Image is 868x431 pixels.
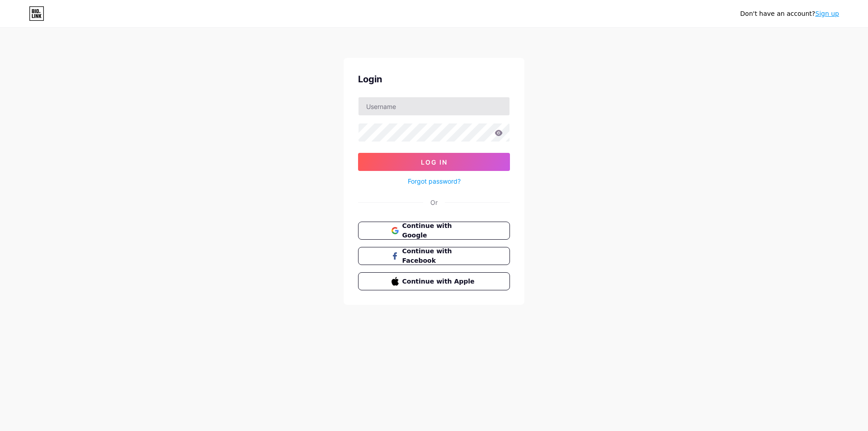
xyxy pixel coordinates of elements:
[358,222,510,240] button: Continue with Google
[408,176,461,186] a: Forgot password?
[359,97,509,115] input: Username
[358,272,510,290] button: Continue with Apple
[815,10,839,17] a: Sign up
[358,153,510,171] button: Log In
[402,246,477,265] span: Continue with Facebook
[402,221,477,240] span: Continue with Google
[430,198,438,207] div: Or
[402,277,477,286] span: Continue with Apple
[358,72,510,86] div: Login
[740,9,839,19] div: Don't have an account?
[358,247,510,265] button: Continue with Facebook
[421,158,448,166] span: Log In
